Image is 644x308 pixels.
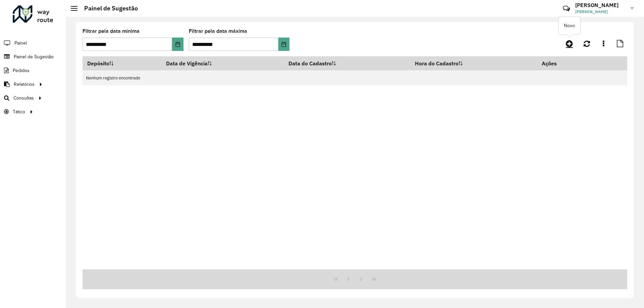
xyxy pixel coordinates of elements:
[559,1,574,16] a: Contato Rápido
[172,38,183,51] button: Choose Date
[575,2,626,8] h3: [PERSON_NAME]
[537,56,577,70] th: Ações
[77,5,138,12] h2: Painel de Sugestão
[14,81,35,88] span: Relatórios
[284,56,410,70] th: Data do Cadastro
[13,95,34,102] span: Consultas
[14,53,54,60] span: Painel de Sugestão
[558,17,580,35] div: Novo
[83,70,627,85] td: Nenhum registro encontrado
[83,56,162,70] th: Depósito
[13,67,30,74] span: Pedidos
[189,27,247,35] label: Filtrar pela data máxima
[575,9,626,15] span: [PERSON_NAME]
[83,27,140,35] label: Filtrar pela data mínima
[14,40,27,47] span: Painel
[162,56,284,70] th: Data de Vigência
[13,108,25,115] span: Tático
[278,38,289,51] button: Choose Date
[410,56,537,70] th: Hora do Cadastro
